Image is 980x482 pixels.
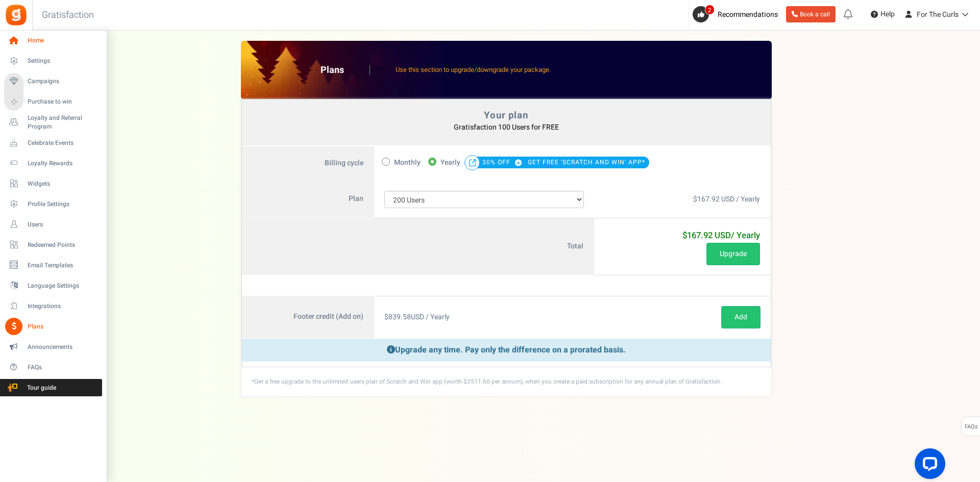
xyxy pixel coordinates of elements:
[4,53,102,70] a: Settings
[253,110,760,120] h4: Your plan
[28,322,99,331] span: Plans
[4,195,102,213] a: Profile Settings
[5,4,28,27] img: Gratisfaction
[482,155,526,169] span: 30% OFF
[28,220,99,229] span: Users
[917,9,959,20] span: For The Curls
[28,282,99,290] span: Language Settings
[28,36,99,45] span: Home
[706,243,760,265] button: Upgrade
[4,175,102,192] a: Widgets
[28,77,99,86] span: Campaigns
[242,296,374,339] label: Footer credit (Add on)
[4,155,102,172] a: Loyalty Rewards
[28,241,99,249] span: Redeemed Points
[731,229,760,242] span: / Yearly
[4,32,102,49] a: Home
[705,5,715,15] span: 2
[440,156,460,170] span: Yearly
[4,93,102,111] a: Purchase to win
[4,297,102,315] a: Integrations
[242,339,771,362] p: Upgrade any time. Pay only the difference on a prorated basis.
[28,302,99,311] span: Integrations
[693,6,782,22] a: 2 Recommendations
[528,155,645,169] span: GET FREE 'SCRATCH AND WIN' APP*
[878,9,895,19] span: Help
[28,200,99,209] span: Profile Settings
[28,363,99,372] span: FAQs
[28,159,99,168] span: Loyalty Rewards
[482,158,645,167] a: 30% OFF GET FREE 'SCRATCH AND WIN' APP*
[28,97,99,106] span: Purchase to win
[5,384,76,392] span: Tour guide
[4,318,102,335] a: Plans
[4,236,102,253] a: Redeemed Points
[718,9,778,20] span: Recommendations
[28,139,99,147] span: Celebrate Events
[28,57,99,65] span: Settings
[242,146,374,181] label: Billing cycle
[964,417,978,437] span: FAQs
[28,114,102,131] span: Loyalty and Referral Program
[28,343,99,351] span: Announcements
[4,338,102,356] a: Announcements
[31,5,105,26] h3: Gratisfaction
[4,216,102,233] a: Users
[454,122,559,133] b: Gratisfaction 100 Users for FREE
[396,65,551,74] span: Use this section to upgrade/downgrade your package.
[241,367,771,396] div: *Get a free upgrade to the unlimited users plan of Scratch and Win app (worth $2511.60 per annum)...
[384,312,450,322] span: $ USD / Yearly
[721,306,761,328] a: Add
[28,261,99,270] span: Email Templates
[4,114,102,131] a: Loyalty and Referral Program
[321,65,370,75] h2: Plans
[4,73,102,90] a: Campaigns
[4,277,102,294] a: Language Settings
[867,6,899,22] a: Help
[242,181,374,218] label: Plan
[4,359,102,376] a: FAQs
[242,218,595,275] label: Total
[394,156,421,170] span: Monthly
[4,257,102,274] a: Email Templates
[786,6,836,22] a: Book a call
[682,229,760,242] b: $167.92 USD
[388,312,411,322] span: 839.58
[28,180,99,188] span: Widgets
[693,194,760,205] span: $167.92 USD / Yearly
[4,134,102,151] a: Celebrate Events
